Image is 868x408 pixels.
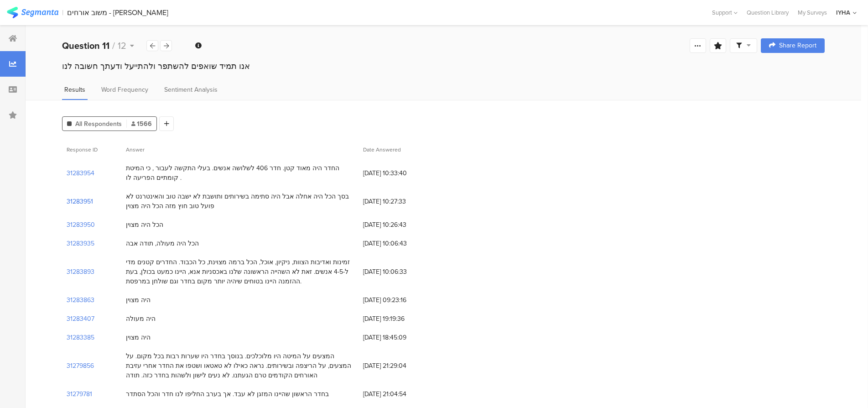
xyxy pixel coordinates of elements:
[7,7,58,18] img: segmanta logo
[126,295,151,305] div: היה מצוין
[126,163,354,183] div: החדר היה מאוד קטן. חדר 406 לשלושה אנשים. בעלי התקשה לעבור , כי המיטת קומתיים הפריעה לו .
[118,39,126,52] span: 12
[363,267,436,277] span: [DATE] 10:06:33
[363,389,436,399] span: [DATE] 21:04:54
[131,119,152,129] span: 1566
[126,257,354,286] div: זמינות ואדיבות הצוות, ניקיון, אוכל, הכל ברמה מצוינת, כל הכבוד. החדרים קטנים מדי ל-4-5 אנשים. זאת ...
[67,239,94,248] section: 31283935
[126,146,145,154] span: Answer
[363,197,436,206] span: [DATE] 10:27:33
[363,239,436,248] span: [DATE] 10:06:43
[126,389,329,399] div: בחדר הראשון שהיינו המזגן לא עבד. אך בערב החליפו לנו חדר והכל הסתדר
[101,85,148,94] span: Word Frequency
[75,119,122,129] span: All Respondents
[779,42,816,49] span: Share Report
[363,333,436,342] span: [DATE] 18:45:09
[67,267,94,277] section: 31283893
[712,5,738,20] div: Support
[112,39,115,52] span: /
[67,146,98,154] span: Response ID
[126,333,151,342] div: היה מצוין
[363,295,436,305] span: [DATE] 09:23:16
[126,220,163,230] div: הכל היה מצוין
[62,7,63,18] div: |
[67,389,92,399] section: 31279781
[67,197,93,206] section: 31283951
[67,220,95,230] section: 31283950
[793,8,832,17] a: My Surveys
[67,295,94,305] section: 31283863
[363,220,436,230] span: [DATE] 10:26:43
[742,8,793,17] a: Question Library
[126,351,354,380] div: המצעים על המיטה היו מלוכלכים. בנוסך בחדר היו שערות רבות בכל מקום. על המצעים, על הריצפה ובשירותים....
[67,361,94,371] section: 31279856
[67,333,94,342] section: 31283385
[363,146,401,154] span: Date Answered
[363,168,436,178] span: [DATE] 10:33:40
[363,361,436,371] span: [DATE] 21:29:04
[67,314,94,324] section: 31283407
[126,192,354,211] div: ‏בסך הכל היה אחלה אבל היה סתימה בשירותים ותושבת לא ישבה טוב והאינטרנט לא פועל טוב חוץ מזה הכל היה...
[64,85,85,94] span: Results
[363,314,436,324] span: [DATE] 19:19:36
[62,60,825,72] div: אנו תמיד שואפים להשתפר ולהתייעל ודעתך חשובה לנו
[126,314,156,324] div: היה מעולה
[164,85,218,94] span: Sentiment Analysis
[836,8,850,17] div: IYHA
[67,8,168,17] div: משוב אורחים - [PERSON_NAME]
[126,239,199,248] div: הכל היה מעולה, תודה אבה
[67,168,94,178] section: 31283954
[62,39,109,52] b: Question 11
